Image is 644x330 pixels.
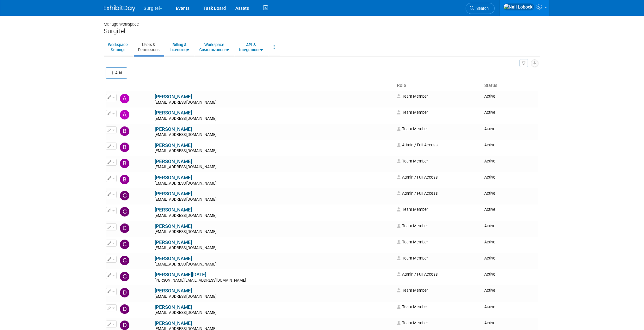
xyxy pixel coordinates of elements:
[394,80,482,91] th: Role
[484,256,495,260] span: Active
[397,175,438,180] span: Admin / Full Access
[397,304,428,309] span: Team Member
[397,223,428,228] span: Team Member
[397,143,438,147] span: Admin / Full Access
[104,5,135,12] img: ExhibitDay
[466,3,495,14] a: Search
[155,304,192,310] a: [PERSON_NAME]
[106,67,127,79] button: Add
[155,213,393,218] div: [EMAIL_ADDRESS][DOMAIN_NAME]
[120,304,129,314] img: Daniel Green
[104,16,540,27] div: Manage Workspace
[120,223,129,233] img: Casey Guerriero
[484,110,495,115] span: Active
[484,191,495,196] span: Active
[397,256,428,260] span: Team Member
[484,272,495,277] span: Active
[235,40,267,55] a: API &Integrations
[503,3,534,10] img: Neil Lobocki
[155,126,192,132] a: [PERSON_NAME]
[482,80,538,91] th: Status
[155,100,393,105] div: [EMAIL_ADDRESS][DOMAIN_NAME]
[120,240,129,249] img: Chris Martinez
[484,126,495,131] span: Active
[120,272,129,281] img: Cindy Noel
[155,175,192,180] a: [PERSON_NAME]
[120,256,129,265] img: Chris Reidy
[484,175,495,180] span: Active
[155,159,192,164] a: [PERSON_NAME]
[155,181,393,186] div: [EMAIL_ADDRESS][DOMAIN_NAME]
[155,149,393,154] div: [EMAIL_ADDRESS][DOMAIN_NAME]
[120,288,129,297] img: Dan Hardy
[155,132,393,137] div: [EMAIL_ADDRESS][DOMAIN_NAME]
[397,288,428,293] span: Team Member
[155,278,393,283] div: [PERSON_NAME][EMAIL_ADDRESS][DOMAIN_NAME]
[155,246,393,251] div: [EMAIL_ADDRESS][DOMAIN_NAME]
[397,191,438,196] span: Admin / Full Access
[155,223,192,229] a: [PERSON_NAME]
[155,94,192,100] a: [PERSON_NAME]
[120,159,129,168] img: Brian Craig
[155,294,393,299] div: [EMAIL_ADDRESS][DOMAIN_NAME]
[155,116,393,121] div: [EMAIL_ADDRESS][DOMAIN_NAME]
[484,159,495,163] span: Active
[155,197,393,202] div: [EMAIL_ADDRESS][DOMAIN_NAME]
[120,207,129,217] img: Carrie Good
[155,143,192,148] a: [PERSON_NAME]
[155,207,192,213] a: [PERSON_NAME]
[155,262,393,267] div: [EMAIL_ADDRESS][DOMAIN_NAME]
[120,94,129,103] img: Antoinette DePetro
[155,240,192,245] a: [PERSON_NAME]
[397,110,428,115] span: Team Member
[484,223,495,228] span: Active
[484,321,495,325] span: Active
[155,229,393,235] div: [EMAIL_ADDRESS][DOMAIN_NAME]
[397,159,428,163] span: Team Member
[104,27,540,35] div: Surgitel
[484,304,495,309] span: Active
[474,6,489,11] span: Search
[397,94,428,99] span: Team Member
[155,110,192,116] a: [PERSON_NAME]
[155,288,192,294] a: [PERSON_NAME]
[155,256,192,261] a: [PERSON_NAME]
[120,143,129,152] img: Brent Nowacki
[155,272,206,278] a: [PERSON_NAME][DATE]
[397,207,428,212] span: Team Member
[484,94,495,99] span: Active
[484,240,495,244] span: Active
[484,288,495,293] span: Active
[134,40,164,55] a: Users &Permissions
[120,191,129,200] img: Carol Peterson
[165,40,193,55] a: Billing &Licensing
[120,110,129,119] img: Arthur Elm
[195,40,233,55] a: WorkspaceCustomizations
[120,321,129,330] img: Dustin Torres
[120,175,129,184] img: Byung Chang
[484,207,495,212] span: Active
[104,40,132,55] a: WorkspaceSettings
[155,310,393,315] div: [EMAIL_ADDRESS][DOMAIN_NAME]
[397,126,428,131] span: Team Member
[484,143,495,147] span: Active
[397,240,428,244] span: Team Member
[155,321,192,326] a: [PERSON_NAME]
[155,191,192,197] a: [PERSON_NAME]
[397,321,428,325] span: Team Member
[155,165,393,170] div: [EMAIL_ADDRESS][DOMAIN_NAME]
[120,126,129,136] img: Brandon Medling
[397,272,438,277] span: Admin / Full Access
